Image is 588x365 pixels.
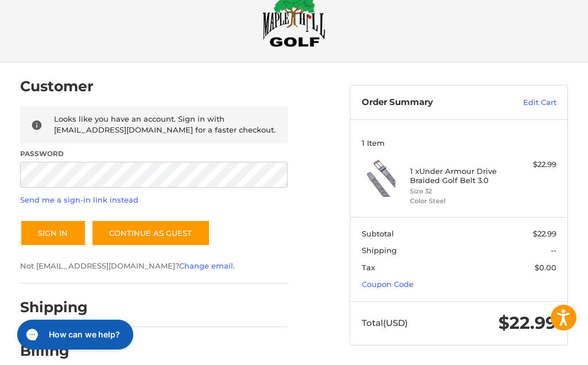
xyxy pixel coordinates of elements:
[54,114,276,135] span: Looks like you have an account. Sign in with [EMAIL_ADDRESS][DOMAIN_NAME] for a faster checkout.
[535,263,556,272] span: $0.00
[362,229,394,238] span: Subtotal
[20,149,288,159] label: Password
[11,316,137,354] iframe: Gorgias live chat messenger
[362,138,556,147] h3: 1 Item
[20,298,88,316] h2: Shipping
[91,220,210,246] a: Continue as guest
[20,195,138,204] a: Send me a sign-in link instead
[362,97,494,108] h3: Order Summary
[410,166,505,185] h4: 1 x Under Armour Drive Braided Golf Belt 3.0
[20,77,94,95] h2: Customer
[410,187,505,196] li: Size 32
[362,246,397,255] span: Shipping
[410,196,505,206] li: Color Steel
[498,312,556,333] span: $22.99
[179,261,233,270] a: Change email
[551,246,556,255] span: --
[20,220,86,246] button: Sign In
[362,317,408,328] span: Total (USD)
[494,97,556,108] a: Edit Cart
[508,159,556,170] div: $22.99
[362,279,413,289] a: Coupon Code
[20,261,288,272] p: Not [EMAIL_ADDRESS][DOMAIN_NAME]? .
[362,263,375,272] span: Tax
[533,229,556,238] span: $22.99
